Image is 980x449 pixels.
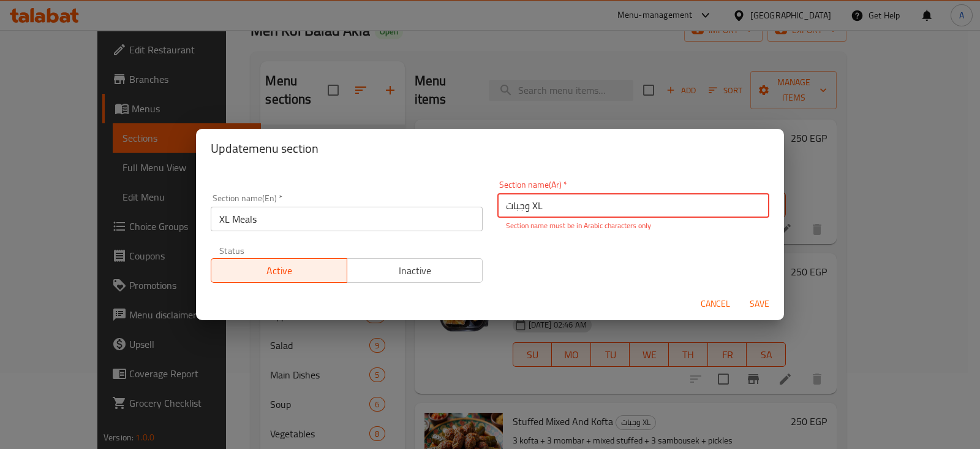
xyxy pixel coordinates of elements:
span: Cancel [701,296,730,312]
input: Please enter section name(en) [211,207,483,231]
span: Inactive [352,262,478,280]
input: Please enter section name(ar) [497,193,769,218]
button: Inactive [347,258,483,283]
span: Save [745,296,774,312]
button: Active [211,258,347,283]
button: Cancel [696,293,735,315]
button: Save [740,293,779,315]
p: Section name must be in Arabic characters only [506,220,761,231]
h2: Update menu section [211,139,769,158]
span: Active [216,262,342,280]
